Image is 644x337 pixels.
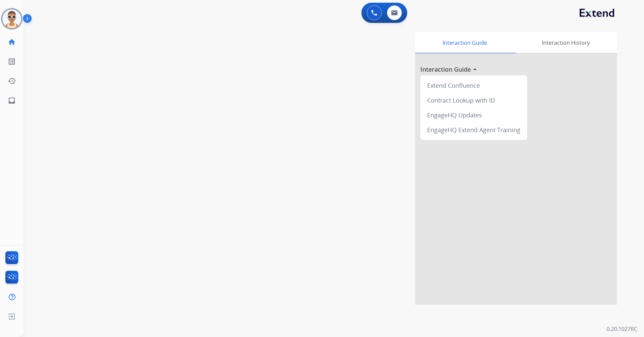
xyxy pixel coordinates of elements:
[2,9,21,28] img: avatar
[8,38,16,46] mat-icon: home
[423,122,524,137] div: EngageHQ Extend Agent Training
[8,77,16,85] mat-icon: history
[8,97,16,105] mat-icon: inbox
[607,325,637,333] p: 0.20.1027RC
[423,93,524,108] div: Contract Lookup with ID
[415,32,514,53] div: Interaction Guide
[423,108,524,122] div: EngageHQ Updates
[8,58,16,66] mat-icon: list_alt
[423,78,524,93] div: Extend Confluence
[514,32,617,53] div: Interaction History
